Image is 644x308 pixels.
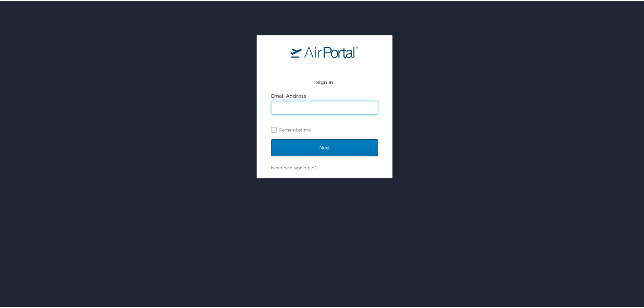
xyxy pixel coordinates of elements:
a: Need help signing in? [271,164,316,169]
label: Email Address [271,92,306,97]
h2: Sign In [271,77,378,85]
input: Next [271,138,378,155]
img: logo [291,44,358,56]
label: Remember me [271,123,378,134]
